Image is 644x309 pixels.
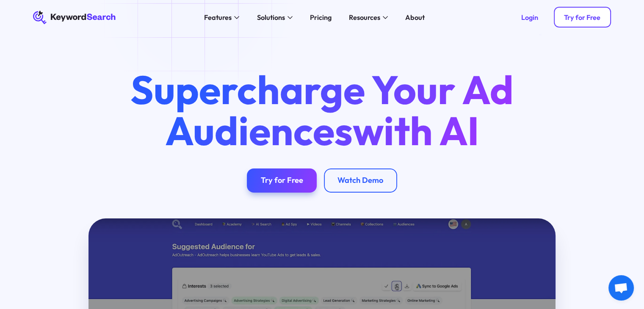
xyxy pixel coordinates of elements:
[353,105,479,155] span: with AI
[114,69,529,151] h1: Supercharge Your Ad Audiences
[400,11,430,25] a: About
[304,11,337,25] a: Pricing
[521,13,538,22] div: Login
[204,12,232,23] div: Features
[247,168,317,193] a: Try for Free
[608,275,634,301] a: Mở cuộc trò chuyện
[348,12,380,23] div: Resources
[554,7,611,28] a: Try for Free
[337,176,383,185] div: Watch Demo
[261,176,303,185] div: Try for Free
[511,7,548,28] a: Login
[564,13,600,22] div: Try for Free
[310,12,332,23] div: Pricing
[405,12,425,23] div: About
[257,12,285,23] div: Solutions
